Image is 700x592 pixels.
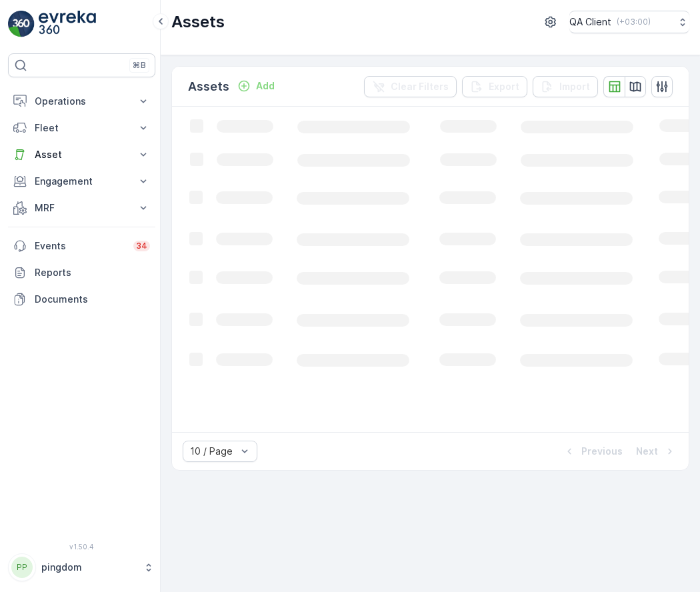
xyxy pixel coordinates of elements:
[8,553,155,581] button: PPpingdom
[569,15,611,29] p: QA Client
[35,293,150,306] p: Documents
[8,286,155,313] a: Documents
[617,17,651,27] p: ( +03:00 )
[8,11,35,37] img: logo
[581,445,623,458] p: Previous
[136,241,147,251] p: 34
[8,168,155,195] button: Engagement
[8,141,155,168] button: Asset
[569,11,689,33] button: QA Client(+03:00)
[35,201,129,215] p: MRF
[8,195,155,221] button: MRF
[391,80,449,93] p: Clear Filters
[35,175,129,188] p: Engagement
[635,443,678,459] button: Next
[11,557,33,578] div: PP
[489,80,519,93] p: Export
[35,95,129,108] p: Operations
[533,76,598,97] button: Import
[559,80,590,93] p: Import
[35,121,129,135] p: Fleet
[133,60,146,71] p: ⌘B
[188,77,229,96] p: Assets
[41,561,137,574] p: pingdom
[8,259,155,286] a: Reports
[35,266,150,279] p: Reports
[8,543,155,551] span: v 1.50.4
[35,148,129,161] p: Asset
[8,88,155,115] button: Operations
[232,78,280,94] button: Add
[39,11,96,37] img: logo_light-DOdMpM7g.png
[8,233,155,259] a: Events34
[364,76,457,97] button: Clear Filters
[256,79,275,93] p: Add
[561,443,624,459] button: Previous
[171,11,225,33] p: Assets
[636,445,658,458] p: Next
[8,115,155,141] button: Fleet
[35,239,125,253] p: Events
[462,76,527,97] button: Export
